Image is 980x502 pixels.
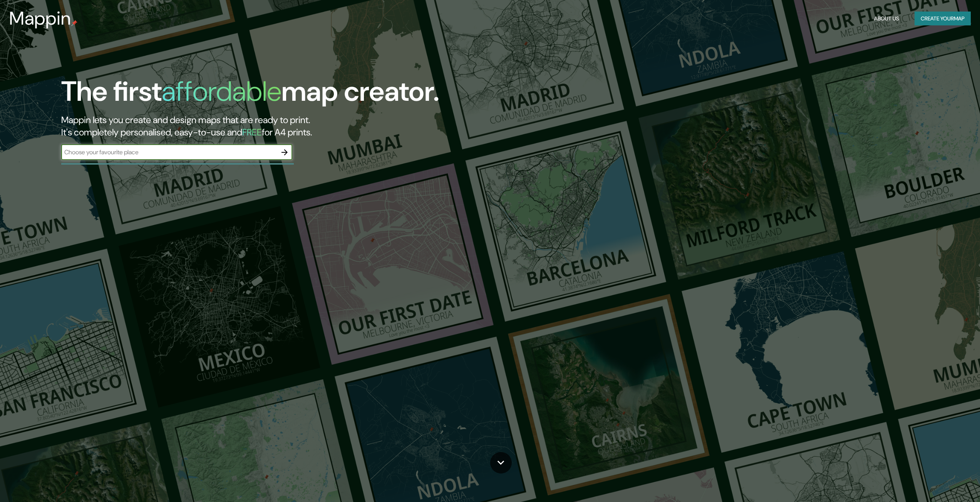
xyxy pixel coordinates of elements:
[61,148,277,157] input: Choose your favourite place
[71,20,77,26] img: mappin-pin
[61,75,439,114] h1: The first map creator.
[915,12,971,26] button: Create yourmap
[162,73,281,109] h1: affordable
[61,114,551,138] h2: Mappin lets you create and design maps that are ready to print. It's completely personalised, eas...
[242,126,262,138] h5: FREE
[9,8,71,29] h3: Mappin
[871,12,902,26] button: About Us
